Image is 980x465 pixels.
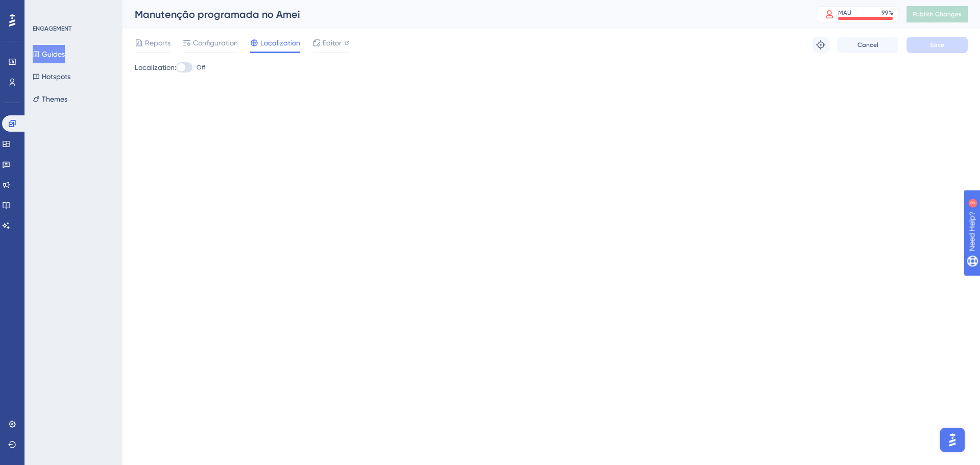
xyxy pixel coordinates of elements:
span: Editor [323,37,341,49]
div: 99 % [881,9,893,17]
span: Off [197,63,205,71]
span: Configuration [193,37,238,49]
iframe: UserGuiding AI Assistant Launcher [937,425,968,455]
button: Hotspots [33,67,70,86]
button: Themes [33,90,67,108]
span: Need Help? [24,3,64,15]
button: Cancel [837,37,898,53]
button: Publish Changes [906,6,968,22]
div: Localization: [135,61,968,74]
span: Localization [260,37,300,49]
div: Manutenção programada no Amei [135,7,791,21]
button: Guides [33,45,65,63]
div: ENGAGEMENT [33,25,71,33]
span: Publish Changes [913,10,962,18]
span: Reports [145,37,170,49]
div: MAU [838,9,851,17]
span: Save [930,41,944,49]
div: 3 [71,5,74,13]
button: Save [906,37,968,53]
span: Cancel [857,41,878,49]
